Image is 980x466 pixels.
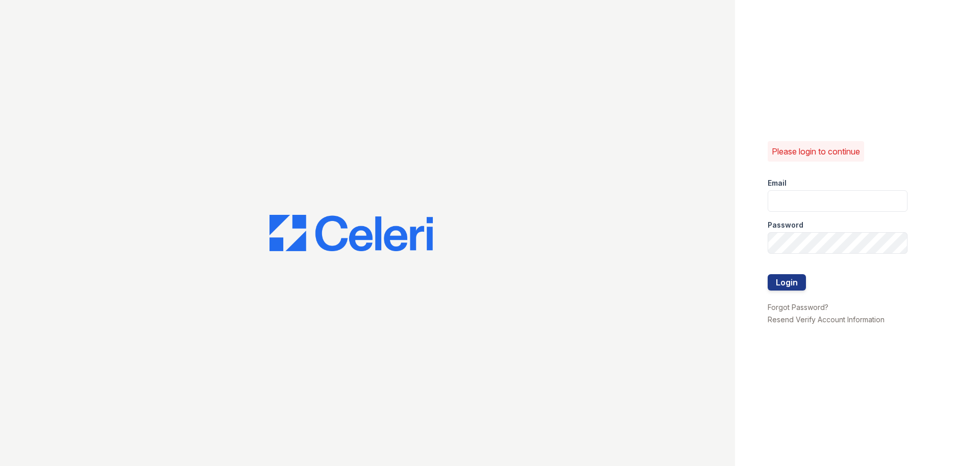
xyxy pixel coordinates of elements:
label: Password [768,220,803,230]
a: Resend Verify Account Information [768,315,885,324]
a: Forgot Password? [768,303,828,312]
button: Login [768,274,806,291]
p: Please login to continue [772,145,860,158]
img: CE_Logo_Blue-a8612792a0a2168367f1c8372b55b34899dd931a85d93a1a3d3e32e68fde9ad4.png [269,215,433,252]
label: Email [768,178,787,188]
